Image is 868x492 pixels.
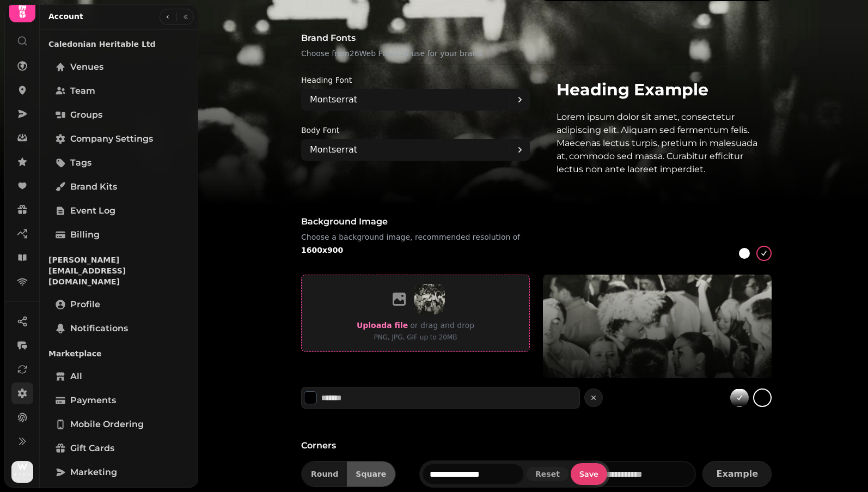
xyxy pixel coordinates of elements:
[48,344,190,363] p: Marketplace
[70,84,95,98] span: Team
[301,387,580,409] div: Select color
[310,143,357,156] p: Montserrat
[310,93,357,106] p: Montserrat
[48,80,190,102] a: Team
[301,439,772,452] h3: Corners
[301,47,772,60] p: Choose from 26 Web Fonts to use for your brand
[70,418,144,431] span: Mobile ordering
[301,32,772,45] h3: Brand fonts
[357,332,474,343] p: PNG, JPG, GIF up to 20MB
[48,438,190,459] a: Gift cards
[9,461,35,483] button: User avatar
[527,467,569,481] button: Reset
[70,204,115,217] span: Event log
[301,230,534,257] p: Choose a background image, recommended resolution of
[584,388,603,407] button: cancel
[70,108,102,122] span: Groups
[70,298,100,311] span: Profile
[48,366,190,387] a: All
[48,250,190,291] p: [PERSON_NAME][EMAIL_ADDRESS][DOMAIN_NAME]
[70,394,116,407] span: Payments
[557,82,759,98] h2: Heading Example
[304,391,317,404] button: Select color
[48,152,190,174] a: Tags
[48,128,190,150] a: Company settings
[70,60,103,74] span: Venues
[11,461,33,483] img: User avatar
[301,215,534,228] h3: Background image
[48,414,190,435] a: Mobile ordering
[70,180,117,193] span: Brand Kits
[48,104,190,126] a: Groups
[70,442,114,455] span: Gift cards
[557,111,759,176] p: Lorem ipsum dolor sit amet, consectetur adipiscing elit. Aliquam sed fermentum felis. Maecenas le...
[70,322,128,335] span: Notifications
[48,390,190,411] a: Payments
[414,284,445,314] img: aHR0cHM6Ly9maWxlcy5zdGFtcGVkZS5haS8wMzEyYzQwMC0zNjFmLTExZWEtOTQ3Mi0wNmE0ZDY1OTcxNjAvbWVkaWEvNTkwO...
[301,74,530,87] label: Heading font
[579,470,598,478] span: Save
[48,294,190,315] a: Profile
[70,228,100,241] span: Billing
[753,388,772,407] button: gradient
[48,34,190,54] p: Caledonian Heritable Ltd
[571,463,607,485] button: Save
[48,56,190,78] a: Venues
[48,318,190,339] a: Notifications
[301,124,530,137] label: Body font
[357,321,408,330] span: Upload a file
[48,11,83,22] h2: Account
[48,461,190,483] a: Marketing
[70,370,82,383] span: All
[70,132,153,145] span: Company settings
[48,176,190,198] a: Brand Kits
[408,319,474,332] p: or drag and drop
[535,470,560,478] span: Reset
[48,200,190,222] a: Event log
[70,156,91,169] span: Tags
[730,388,749,407] button: gradient
[70,466,117,479] span: Marketing
[48,224,190,246] a: Billing
[301,246,343,254] b: 1600x900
